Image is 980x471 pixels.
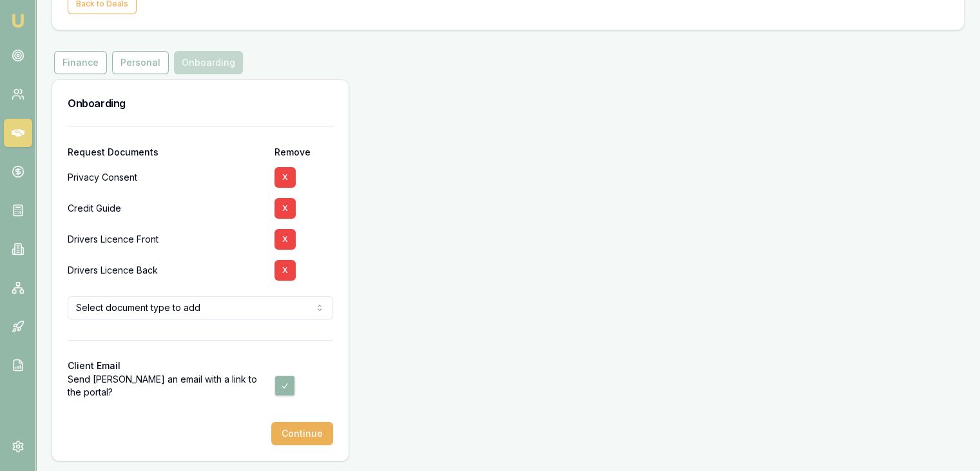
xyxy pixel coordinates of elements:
h3: Onboarding [68,95,333,111]
label: Send [PERSON_NAME] an email with a link to the portal? [68,373,264,399]
button: Finance [54,51,107,74]
div: Credit Guide [68,193,264,224]
button: X [274,229,296,250]
button: X [274,260,296,281]
div: Privacy Consent [68,162,264,193]
div: Drivers Licence Back [68,255,264,286]
button: X [274,167,296,188]
div: Request Documents [68,148,264,157]
button: Personal [112,51,169,74]
button: X [274,198,296,219]
div: Client Email [68,361,333,370]
div: Remove [274,148,333,157]
img: emu-icon-u.png [10,13,26,28]
button: Continue [271,422,333,445]
div: Drivers Licence Front [68,224,264,255]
